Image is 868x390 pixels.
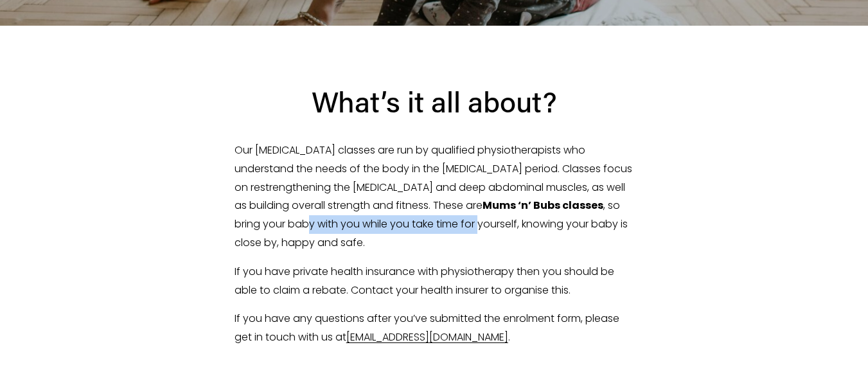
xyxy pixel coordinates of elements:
[235,141,633,253] p: Our [MEDICAL_DATA] classes are run by qualified physiotherapists who understand the needs of the ...
[346,330,508,344] a: [EMAIL_ADDRESS][DOMAIN_NAME]
[483,198,603,213] strong: Mums ‘n’ Bubs classes
[235,263,633,300] p: If you have private health insurance with physiotherapy then you should be able to claim a rebate...
[235,310,633,347] p: If you have any questions after you’ve submitted the enrolment form, please get in touch with us ...
[235,83,633,121] h2: What’s it all about?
